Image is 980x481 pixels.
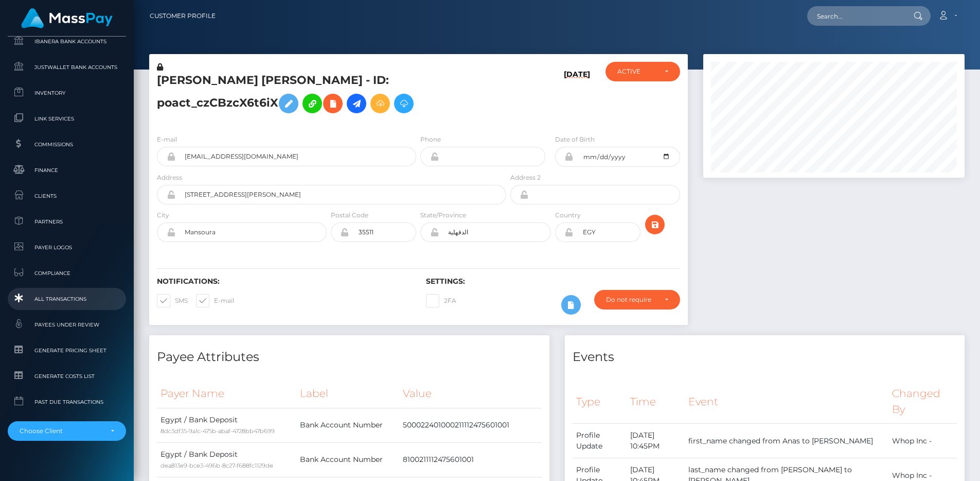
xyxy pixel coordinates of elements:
[12,319,122,331] span: Payees under Review
[510,173,541,182] label: Address 2
[12,216,122,228] span: Partners
[331,211,368,220] label: Postal Code
[8,339,126,362] a: Generate Pricing Sheet
[157,442,296,477] td: Egypt / Bank Deposit
[627,380,685,423] th: Time
[157,408,296,442] td: Egypt / Bank Deposit
[685,380,888,423] th: Event
[8,365,126,387] a: Generate Costs List
[157,135,177,144] label: E-mail
[8,211,126,233] a: Partners
[8,185,126,207] a: Clients
[196,294,234,307] label: E-mail
[605,62,680,81] button: ACTIVE
[12,267,122,279] span: Compliance
[555,135,595,144] label: Date of Birth
[347,94,366,113] a: Initiate Payout
[12,113,122,125] span: Link Services
[157,277,411,286] h6: Notifications:
[420,135,441,144] label: Phone
[157,211,169,220] label: City
[8,421,126,441] button: Choose Client
[426,294,456,307] label: 2FA
[296,380,400,408] th: Label
[20,427,102,435] div: Choose Client
[564,70,590,122] h6: [DATE]
[399,380,541,408] th: Value
[12,396,122,408] span: Past Due Transactions
[807,6,904,26] input: Search...
[399,408,541,442] td: 500022401000211112475601001
[627,424,685,458] td: [DATE] 10:45PM
[555,211,581,220] label: Country
[8,82,126,104] a: Inventory
[8,108,126,130] a: Link Services
[157,380,296,408] th: Payer Name
[426,277,680,286] h6: Settings:
[161,427,275,435] small: 8dc3df35-9a1c-475b-abaf-4728bb47b699
[157,73,501,118] h5: [PERSON_NAME] [PERSON_NAME] - ID: poact_czCBzcX6t6iX
[606,296,656,304] div: Do not require
[8,159,126,181] a: Finance
[8,56,126,78] a: JustWallet Bank Accounts
[12,370,122,382] span: Generate Costs List
[12,87,122,99] span: Inventory
[296,408,400,442] td: Bank Account Number
[685,424,888,458] td: first_name changed from Anas to [PERSON_NAME]
[161,462,273,469] small: dea813e9-bce3-496b-8c27-f688fc1129de
[12,345,122,356] span: Generate Pricing Sheet
[157,348,542,366] h4: Payee Attributes
[21,8,113,28] img: MassPay Logo
[157,173,182,182] label: Address
[8,133,126,156] a: Commissions
[12,36,122,47] span: Ibanera Bank Accounts
[8,236,126,259] a: Payer Logos
[12,139,122,150] span: Commissions
[573,424,627,458] td: Profile Update
[617,67,656,76] div: ACTIVE
[157,294,188,307] label: SMS
[12,242,122,253] span: Payer Logos
[8,288,126,310] a: All Transactions
[399,442,541,477] td: 8100211112475601001
[150,5,216,27] a: Customer Profile
[888,424,957,458] td: Whop Inc -
[8,314,126,336] a: Payees under Review
[573,348,957,366] h4: Events
[8,30,126,53] a: Ibanera Bank Accounts
[12,61,122,73] span: JustWallet Bank Accounts
[8,391,126,413] a: Past Due Transactions
[12,190,122,202] span: Clients
[12,164,122,176] span: Finance
[573,380,627,423] th: Type
[594,290,680,310] button: Do not require
[420,211,466,220] label: State/Province
[12,293,122,305] span: All Transactions
[8,262,126,284] a: Compliance
[296,442,400,477] td: Bank Account Number
[888,380,957,423] th: Changed By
